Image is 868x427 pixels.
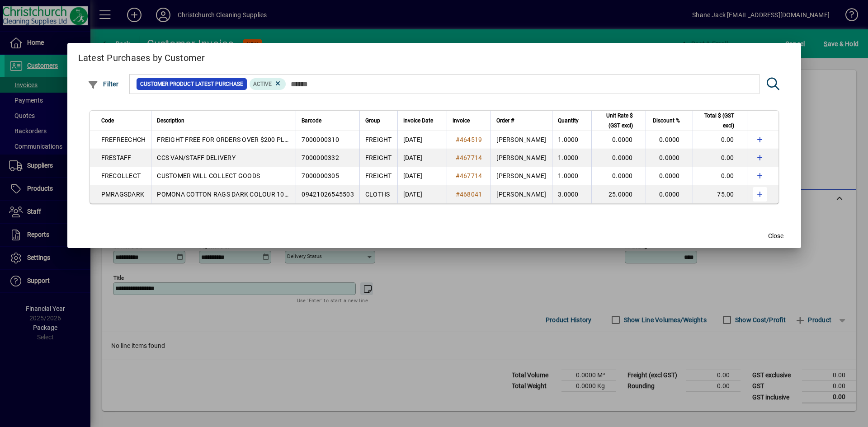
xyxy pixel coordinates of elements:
[460,154,482,161] span: 467714
[253,81,272,87] span: Active
[460,172,482,179] span: 467714
[496,116,546,126] div: Order #
[157,191,293,198] span: POMONA COTTON RAGS DARK COLOUR 10KG
[365,191,390,198] span: CLOTHS
[558,116,579,126] span: Quantity
[101,172,141,179] span: FRECOLLECT
[157,172,260,179] span: CUSTOMER WILL COLLECT GOODS
[693,167,747,185] td: 0.00
[302,154,339,161] span: 7000000332
[85,76,121,92] button: Filter
[397,167,447,185] td: [DATE]
[365,154,392,161] span: FREIGHT
[397,185,447,203] td: [DATE]
[101,116,114,126] span: Code
[365,172,392,179] span: FREIGHT
[768,231,783,241] span: Close
[558,116,587,126] div: Quantity
[552,149,591,167] td: 1.0000
[453,171,486,181] a: #467714
[88,80,119,88] span: Filter
[302,136,339,143] span: 7000000310
[646,185,693,203] td: 0.0000
[157,154,236,161] span: CCS VAN/STAFF DELIVERY
[591,185,646,203] td: 25.0000
[456,172,460,179] span: #
[250,78,286,90] mat-chip: Product Activation Status: Active
[460,136,482,143] span: 464519
[591,149,646,167] td: 0.0000
[460,191,482,198] span: 468041
[456,191,460,198] span: #
[693,149,747,167] td: 0.00
[496,116,514,126] span: Order #
[491,167,552,185] td: [PERSON_NAME]
[453,116,470,126] span: Invoice
[456,154,460,161] span: #
[646,149,693,167] td: 0.0000
[397,131,447,149] td: [DATE]
[653,116,680,126] span: Discount %
[453,135,486,145] a: #464519
[693,185,747,203] td: 75.00
[67,43,801,69] h2: Latest Purchases by Customer
[101,154,132,161] span: FRESTAFF
[403,116,441,126] div: Invoice Date
[597,111,641,131] div: Unit Rate $ (GST excl)
[453,189,486,199] a: #468041
[453,153,486,163] a: #467714
[597,111,633,131] span: Unit Rate $ (GST excl)
[651,116,688,126] div: Discount %
[302,191,354,198] span: 09421026545503
[101,116,146,126] div: Code
[552,185,591,203] td: 3.0000
[698,111,734,131] span: Total $ (GST excl)
[491,149,552,167] td: [PERSON_NAME]
[157,116,290,126] div: Description
[157,116,184,126] span: Description
[365,136,392,143] span: FREIGHT
[302,116,354,126] div: Barcode
[491,131,552,149] td: [PERSON_NAME]
[101,136,146,143] span: FREFREECHCH
[698,111,742,131] div: Total $ (GST excl)
[302,172,339,179] span: 7000000305
[157,136,410,143] span: FREIGHT FREE FOR ORDERS OVER $200 PLUS GST IN THE [GEOGRAPHIC_DATA] AREA
[591,167,646,185] td: 0.0000
[302,116,321,126] span: Barcode
[552,131,591,149] td: 1.0000
[491,185,552,203] td: [PERSON_NAME]
[403,116,433,126] span: Invoice Date
[693,131,747,149] td: 0.00
[646,167,693,185] td: 0.0000
[456,136,460,143] span: #
[365,116,380,126] span: Group
[761,228,790,244] button: Close
[646,131,693,149] td: 0.0000
[101,191,145,198] span: PMRAGSDARK
[365,116,392,126] div: Group
[591,131,646,149] td: 0.0000
[552,167,591,185] td: 1.0000
[453,116,486,126] div: Invoice
[397,149,447,167] td: [DATE]
[140,80,243,89] span: Customer Product Latest Purchase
